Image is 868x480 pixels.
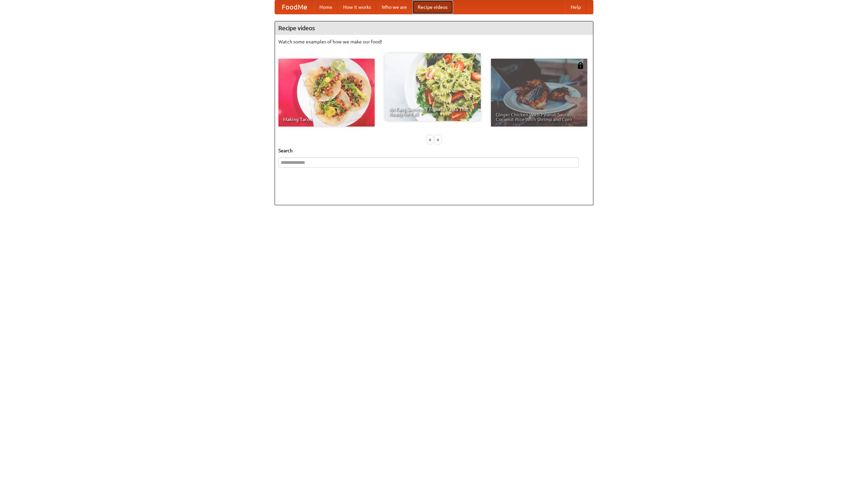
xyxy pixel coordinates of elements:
a: Recipe videos [412,0,453,14]
span: An Easy, Summery Tomato Pasta That's Ready for Fall [389,107,476,116]
a: An Easy, Summery Tomato Pasta That's Ready for Fall [384,53,481,121]
div: » [435,135,441,144]
h5: Search [278,147,590,154]
a: How it works [338,0,376,14]
img: 483408.png [577,62,584,69]
a: Who we are [376,0,412,14]
h4: Recipe videos [275,21,593,35]
a: Help [565,0,586,14]
a: Making Tacos [278,59,375,127]
a: Home [314,0,338,14]
p: Watch some examples of how we make our food! [278,38,590,45]
div: « [427,135,433,144]
span: Making Tacos [283,117,370,122]
a: FoodMe [275,0,314,14]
